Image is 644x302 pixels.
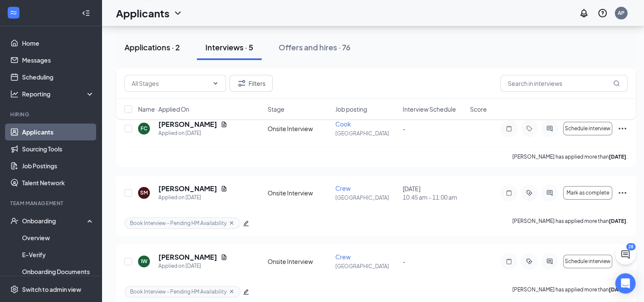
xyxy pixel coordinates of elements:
[335,184,351,192] span: Crew
[158,193,227,202] div: Applied on [DATE]
[158,129,227,137] div: Applied on [DATE]
[335,105,367,113] span: Job posting
[335,253,351,261] span: Crew
[335,130,398,137] p: [GEOGRAPHIC_DATA]
[626,243,636,250] div: 28
[615,244,636,265] button: ChatActive
[403,125,406,132] span: -
[158,253,217,262] h5: [PERSON_NAME]
[22,90,95,98] div: Reporting
[9,8,18,17] svg: WorkstreamLogo
[403,258,406,265] span: -
[617,124,627,134] svg: Ellipses
[512,217,627,229] p: [PERSON_NAME] has applied more than .
[10,90,19,98] svg: Analysis
[10,111,93,118] div: Hiring
[22,35,94,52] a: Home
[563,186,612,200] button: Mark as complete
[609,218,626,224] b: [DATE]
[141,125,147,132] div: FC
[470,105,487,113] span: Score
[141,258,147,265] div: IW
[403,184,465,201] div: [DATE]
[609,154,626,160] b: [DATE]
[620,250,630,260] svg: ChatActive
[613,80,620,87] svg: MagnifyingGlass
[173,8,183,18] svg: ChevronDown
[544,258,555,265] svg: ActiveChat
[228,220,235,226] svg: Cross
[116,6,169,20] h1: Applicants
[130,220,227,227] span: Book Interview - Pending HM Availability
[22,217,87,225] div: Onboarding
[268,189,330,197] div: Onsite Interview
[22,124,94,140] a: Applicants
[138,105,189,113] span: Name · Applied On
[566,190,609,196] span: Mark as complete
[504,125,514,132] svg: Note
[524,258,534,265] svg: ActiveTag
[504,258,514,265] svg: Note
[22,174,94,191] a: Talent Network
[524,189,534,196] svg: ActiveTag
[221,185,227,192] svg: Document
[609,286,626,293] b: [DATE]
[158,184,217,193] h5: [PERSON_NAME]
[22,229,94,246] a: Overview
[335,194,398,201] p: [GEOGRAPHIC_DATA]
[563,255,612,268] button: Schedule interview
[617,188,627,198] svg: Ellipses
[544,189,555,196] svg: ActiveChat
[504,189,514,196] svg: Note
[563,122,612,135] button: Schedule interview
[544,125,555,132] svg: ActiveChat
[228,288,235,295] svg: Cross
[10,217,19,225] svg: UserCheck
[512,286,627,297] p: [PERSON_NAME] has applied more than .
[212,80,219,87] svg: ChevronDown
[10,285,19,294] svg: Settings
[229,75,273,92] button: Filter Filters
[500,75,627,92] input: Search in interviews
[140,189,148,196] div: SM
[22,157,94,174] a: Job Postings
[221,254,227,261] svg: Document
[565,258,611,264] span: Schedule interview
[597,8,608,18] svg: QuestionInfo
[82,9,90,17] svg: Collapse
[22,285,81,294] div: Switch to admin view
[335,263,398,270] p: [GEOGRAPHIC_DATA]
[403,105,456,113] span: Interview Schedule
[132,79,209,88] input: All Stages
[579,8,589,18] svg: Notifications
[22,52,94,69] a: Messages
[158,262,227,270] div: Applied on [DATE]
[618,9,625,16] div: AP
[130,288,227,295] span: Book Interview - Pending HM Availability
[268,124,330,133] div: Onsite Interview
[243,289,249,295] span: edit
[615,273,636,294] div: Open Intercom Messenger
[22,69,94,85] a: Scheduling
[205,42,253,52] div: Interviews · 5
[279,42,351,52] div: Offers and hires · 76
[22,263,94,280] a: Onboarding Documents
[22,246,94,263] a: E-Verify
[403,193,465,201] span: 10:45 am - 11:00 am
[268,105,285,113] span: Stage
[268,257,330,266] div: Onsite Interview
[565,126,611,132] span: Schedule interview
[124,42,180,52] div: Applications · 2
[237,78,247,88] svg: Filter
[22,140,94,157] a: Sourcing Tools
[524,125,534,132] svg: Tag
[243,220,249,226] span: edit
[512,153,627,160] p: [PERSON_NAME] has applied more than .
[10,200,93,207] div: Team Management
